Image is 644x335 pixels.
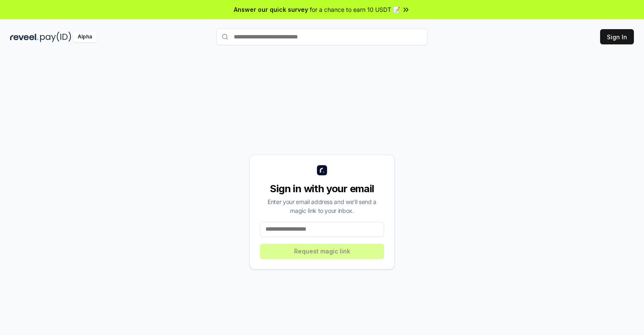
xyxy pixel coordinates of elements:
[10,32,38,42] img: reveel_dark
[310,5,400,14] span: for a chance to earn 10 USDT 📝
[260,182,384,196] div: Sign in with your email
[73,32,97,42] div: Alpha
[600,29,634,44] button: Sign In
[260,197,384,215] div: Enter your email address and we’ll send a magic link to your inbox.
[40,32,71,42] img: pay_id
[317,165,327,175] img: logo_small
[234,5,308,14] span: Answer our quick survey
